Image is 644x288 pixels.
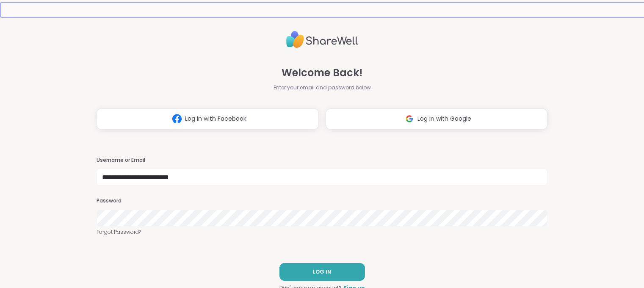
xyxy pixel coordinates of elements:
[313,268,331,276] span: LOG IN
[282,65,362,80] span: Welcome Back!
[286,28,358,52] img: ShareWell Logo
[97,157,547,164] h3: Username or Email
[97,228,547,236] a: Forgot Password?
[97,197,547,205] h3: Password
[326,108,547,130] button: Log in with Google
[401,111,417,127] img: ShareWell Logomark
[274,84,371,91] span: Enter your email and password below
[97,108,318,130] button: Log in with Facebook
[169,111,185,127] img: ShareWell Logomark
[279,263,365,281] button: LOG IN
[185,114,246,123] span: Log in with Facebook
[417,114,471,123] span: Log in with Google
